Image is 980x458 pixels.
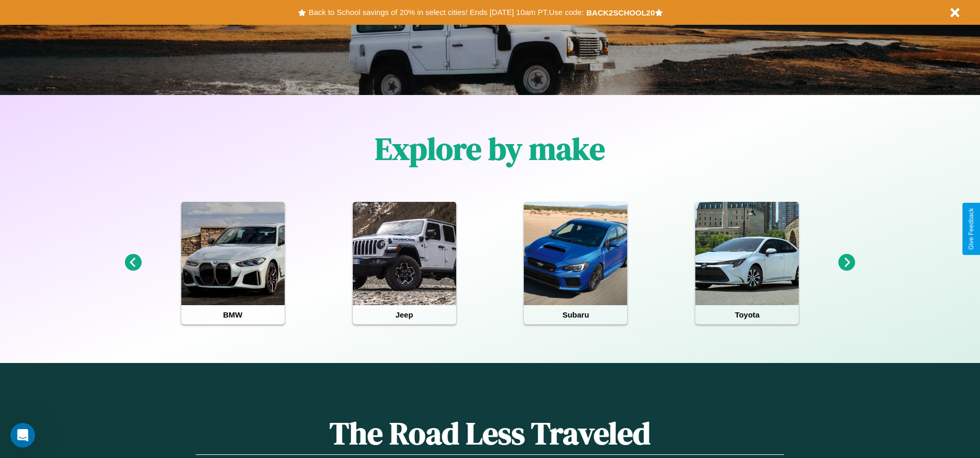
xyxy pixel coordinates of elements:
[181,305,285,324] h4: BMW
[695,305,799,324] h4: Toyota
[524,305,627,324] h4: Subaru
[196,412,784,455] h1: The Road Less Traveled
[586,8,655,17] b: BACK2SCHOOL20
[968,208,975,250] div: Give Feedback
[353,305,456,324] h4: Jeep
[306,5,586,20] button: Back to School savings of 20% in select cities! Ends [DATE] 10am PT.Use code:
[375,128,605,170] h1: Explore by make
[10,423,35,448] iframe: Intercom live chat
